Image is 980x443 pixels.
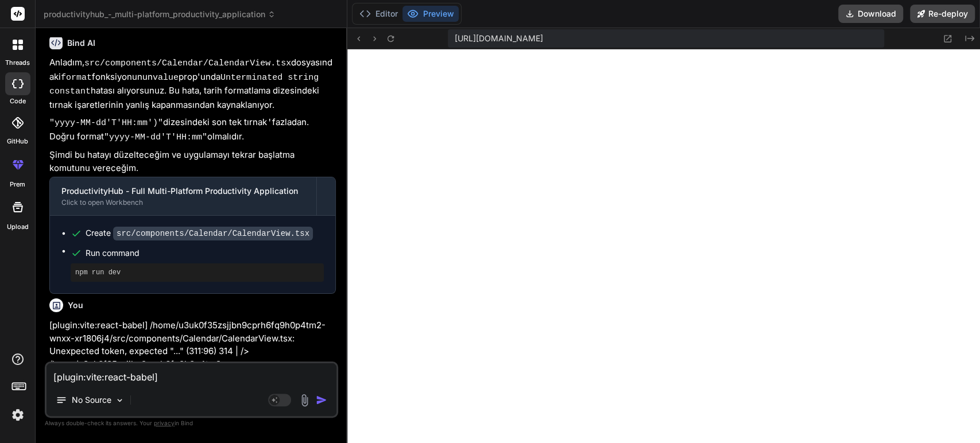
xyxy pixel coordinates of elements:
[910,5,975,23] button: Re-deploy
[49,116,336,144] p: dizesindeki son tek tırnak fazladan. Doğru format olmalıdır.
[115,395,125,405] img: Pick Models
[5,58,30,68] label: threads
[267,118,272,128] code: '
[402,6,459,22] button: Preview
[61,185,305,197] div: ProductivityHub - Full Multi-Platform Productivity Application
[44,9,276,20] span: productivityhub_-_multi-platform_productivity_application
[49,118,163,128] code: "yyyy-MM-dd'T'HH:mm')"
[10,180,25,189] label: prem
[113,227,313,240] code: src/components/Calendar/CalendarView.tsx
[316,394,327,406] img: icon
[347,49,980,443] iframe: Preview
[7,137,28,146] label: GitHub
[67,37,95,49] h6: Bind AI
[86,247,324,259] span: Run command
[298,394,311,407] img: attachment
[154,419,175,426] span: privacy
[86,227,313,239] div: Create
[153,73,179,83] code: value
[68,300,83,311] h6: You
[838,5,903,23] button: Download
[49,149,336,174] p: Şimdi bu hatayı düzelteceğim ve uygulamayı tekrar başlatma komutunu vereceğim.
[10,96,26,106] label: code
[355,6,402,22] button: Editor
[72,394,111,406] p: No Source
[7,222,29,232] label: Upload
[75,268,319,277] pre: npm run dev
[84,59,291,68] code: src/components/Calendar/CalendarView.tsx
[61,73,92,83] code: format
[8,405,28,425] img: settings
[61,198,305,207] div: Click to open Workbench
[49,56,336,111] p: Anladım, dosyasındaki fonksiyonunun prop'unda hatası alıyorsunuz. Bu hata, tarih formatlama dizes...
[455,33,543,44] span: [URL][DOMAIN_NAME]
[50,177,316,215] button: ProductivityHub - Full Multi-Platform Productivity ApplicationClick to open Workbench
[45,418,338,429] p: Always double-check its answers. Your in Bind
[104,133,207,142] code: "yyyy-MM-dd'T'HH:mm"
